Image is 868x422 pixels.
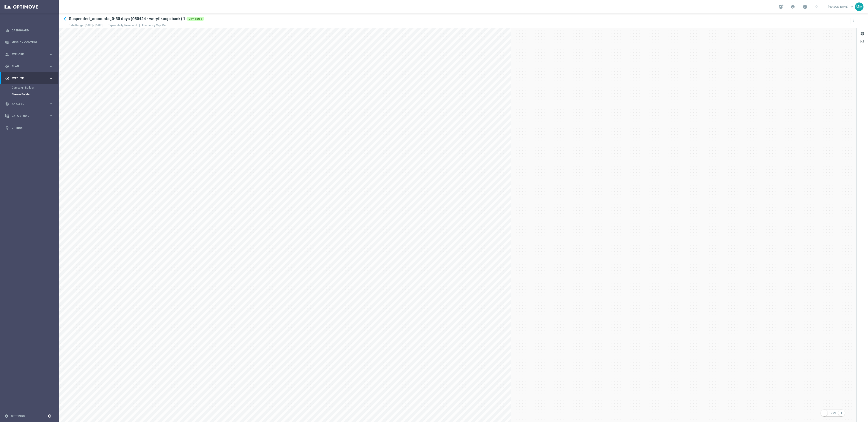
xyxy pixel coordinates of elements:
div: sticky_note_2 [860,39,864,45]
div: Campaign Builder [12,84,58,91]
i: track_changes [5,102,9,106]
i: equalizer [5,28,9,33]
a: [PERSON_NAME]keyboard_arrow_down [828,3,855,10]
i: gps_fixed [5,64,9,68]
div: Execute [5,76,49,80]
span: Plan [12,65,49,68]
i: lightbulb [5,126,9,130]
a: Optibot [12,122,53,134]
p: Date Range: [DATE] - [DATE] [69,23,108,27]
i: keyboard_arrow_right [49,64,53,68]
div: Stream Builder [12,91,58,98]
span: keyboard_arrow_down [849,4,854,9]
button: Mission Control [5,41,53,44]
div: Plan [5,64,49,68]
button: Data Studio keyboard_arrow_right [5,114,53,118]
button: remove [821,410,828,416]
span: Analyze [12,103,49,105]
a: Settings [11,415,25,417]
i: person_search [5,52,9,56]
div: Analyze [5,102,49,106]
button: play_circle_outline Execute keyboard_arrow_right [5,77,53,80]
button: gps_fixed Plan keyboard_arrow_right [5,65,53,68]
span: | [103,24,108,27]
button: track_changes Analyze keyboard_arrow_right [5,102,53,106]
button: lightbulb Optibot [5,126,53,130]
p: Repeat daily, Never end [108,23,142,27]
i: add [840,411,844,415]
div: Mission Control [5,36,53,48]
i: keyboard_arrow_right [49,114,53,118]
p: Frequency Cap: On [142,23,166,27]
div: Optibot [5,122,53,134]
div: settings [860,31,864,37]
h2: Suspended_accounts_0-30 days (080424 - weryfikacja bank) 1 [69,16,185,21]
a: Mission Control [12,36,53,48]
span: school [790,4,795,9]
a: Campaign Builder [12,86,47,89]
button: equalizer Dashboard [5,29,53,32]
div: Explore [5,52,49,56]
button: person_search Explore keyboard_arrow_right [5,53,53,56]
span: Explore [12,53,49,56]
span: | [137,24,142,27]
i: keyboard_arrow_right [49,76,53,80]
button: more_vert [851,18,857,24]
button: add [838,410,845,416]
i: settings [5,414,9,418]
span: Execute [12,77,49,80]
i: keyboard_arrow_left [61,15,68,22]
i: remove [822,411,826,415]
a: Stream Builder [12,93,47,96]
div: Dashboard [5,24,53,36]
i: keyboard_arrow_right [49,52,53,56]
button: 100% [824,410,842,416]
i: play_circle_outline [5,76,9,80]
div: Completed [186,17,204,21]
i: more_vert [852,19,856,23]
div: Data Studio [5,114,49,118]
a: Dashboard [12,24,53,36]
span: Data Studio [12,115,49,117]
div: MM [855,2,863,11]
i: keyboard_arrow_right [49,102,53,106]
